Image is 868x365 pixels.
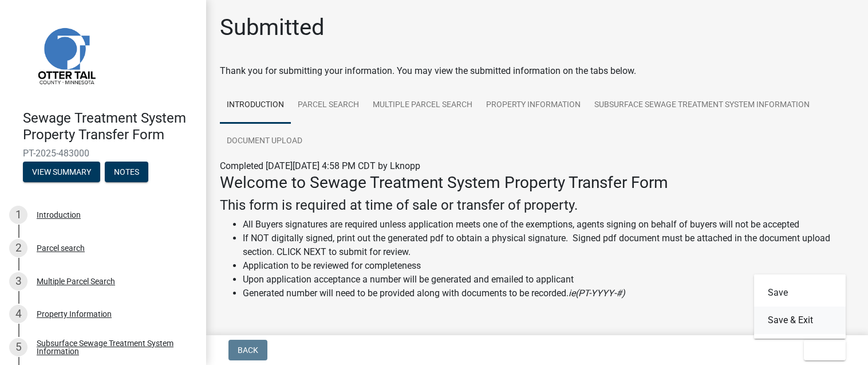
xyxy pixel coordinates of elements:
span: Back [238,346,258,355]
h4: This form is required at time of sale or transfer of property. [220,197,854,214]
button: Notes [105,162,148,182]
button: Exit [804,340,846,360]
button: View Summary [23,162,100,182]
span: Exit [813,346,830,355]
wm-modal-confirm: Summary [23,168,100,177]
h3: Welcome to Sewage Treatment System Property Transfer Form [220,173,854,193]
li: Generated number will need to be provided along with documents to be recorded. [243,286,854,300]
li: All Buyers signatures are required unless application meets one of the exemptions, agents signing... [243,218,854,231]
div: Thank you for submitting your information. You may view the submitted information on the tabs below. [220,64,854,78]
img: Otter Tail County, Minnesota [23,12,109,98]
a: Multiple Parcel Search [366,87,479,124]
div: 2 [9,239,27,257]
h4: Sewage Treatment System Property Transfer Form [23,110,197,143]
div: Subsurface Sewage Treatment System Information [37,339,188,355]
div: 3 [9,272,27,291]
li: If NOT digitally signed, print out the generated pdf to obtain a physical signature. Signed pdf d... [243,231,854,259]
div: 4 [9,305,27,323]
a: Introduction [220,87,291,124]
span: Completed [DATE][DATE] 4:58 PM CDT by Lknopp [220,160,420,171]
div: Exit [754,274,846,339]
i: ie(PT-YYYY-#) [569,288,625,299]
span: PT-2025-483000 [23,148,183,159]
div: Parcel search [37,244,85,252]
div: Multiple Parcel Search [37,277,115,285]
a: Property Information [479,87,587,124]
wm-modal-confirm: Notes [105,168,148,177]
button: Save [754,279,846,307]
li: Application to be reviewed for completeness [243,259,854,273]
div: 5 [9,338,27,356]
div: Property Information [37,310,112,318]
a: Parcel search [291,87,366,124]
button: Back [228,340,267,360]
a: Document Upload [220,123,309,160]
a: Subsurface Sewage Treatment System Information [587,87,816,124]
button: Save & Exit [754,307,846,334]
h1: Submitted [220,14,325,41]
div: 1 [9,206,27,224]
li: Upon application acceptance a number will be generated and emailed to applicant [243,273,854,286]
div: Introduction [37,211,81,219]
